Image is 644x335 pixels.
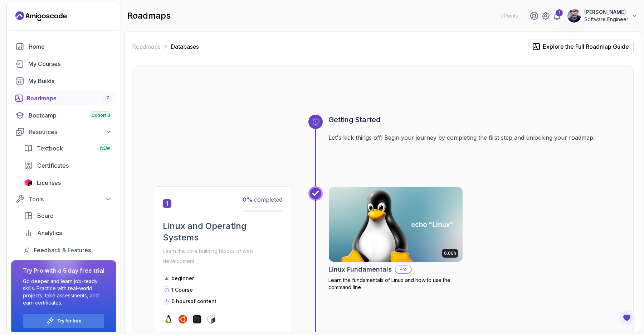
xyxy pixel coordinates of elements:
p: Let's kick things off! Begin your journey by completing the first step and unlocking your roadmap. [328,133,612,142]
span: Certificates [37,161,69,170]
span: Textbook [37,144,63,153]
span: 1 [163,199,171,208]
a: certificates [20,158,116,173]
h2: roadmaps [127,10,171,21]
a: Try for free [57,318,82,324]
img: linux logo [164,315,173,324]
h2: Linux Fundamentals [328,264,392,274]
span: Cohort 3 [92,113,110,118]
span: Licenses [37,178,61,187]
div: My Builds [28,77,112,85]
span: 7 [106,95,109,101]
div: 1 [556,9,563,16]
div: Bootcamp [29,111,112,120]
a: roadmaps [11,91,116,105]
img: terminal logo [193,315,201,324]
span: Board [37,211,54,220]
p: Go deeper and learn job-ready skills. Practice with real-world projects, take assessments, and ea... [23,278,104,306]
span: Analytics [37,229,62,237]
p: 6 hours of content [171,298,216,305]
button: Open Feedback Button [618,309,635,326]
button: Try for free [23,314,104,328]
span: NEW [100,145,110,151]
img: user profile image [567,9,581,23]
div: Resources [29,128,112,136]
a: feedback [20,243,116,257]
p: Software Engineer [584,16,628,23]
div: Explore the Full Roadmap Guide [543,42,629,51]
p: [PERSON_NAME] [584,9,628,16]
span: 0 % [243,196,253,203]
p: Pro [395,266,411,273]
a: Linux Fundamentals card6.00hLinux FundamentalsProLearn the fundamentals of Linux and how to use t... [328,186,463,291]
p: beginner [171,275,194,282]
div: Roadmaps [27,94,112,102]
a: analytics [20,226,116,240]
a: builds [11,74,116,88]
img: Linux Fundamentals card [329,187,463,262]
a: Roadmaps [132,42,161,51]
button: Resources [11,125,116,138]
a: 1 [553,11,561,20]
p: 6.00h [444,250,456,256]
p: 0 Points [501,12,518,19]
a: courses [11,57,116,71]
p: Learn the fundamentals of Linux and how to use the command line [328,277,463,291]
button: user profile image[PERSON_NAME]Software Engineer [567,9,638,23]
a: Landing page [15,10,67,22]
button: Explore the Full Roadmap Guide [528,39,634,54]
span: 1 Course [171,287,193,293]
div: My Courses [28,59,112,68]
img: bash logo [207,315,216,324]
a: board [20,209,116,223]
p: Databases [171,42,199,51]
h2: Linux and Operating Systems [163,220,282,243]
span: Feedback & Features [34,246,91,254]
span: completed [243,196,282,203]
a: licenses [20,176,116,190]
a: home [11,39,116,54]
h3: Getting Started [328,115,612,125]
button: Tools [11,193,116,206]
img: jetbrains icon [24,179,33,186]
img: ubuntu logo [179,315,187,324]
a: textbook [20,141,116,155]
div: Tools [29,195,112,204]
a: bootcamp [11,108,116,123]
p: Learn the core building blocks of web development [163,246,282,266]
div: Home [29,42,112,51]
